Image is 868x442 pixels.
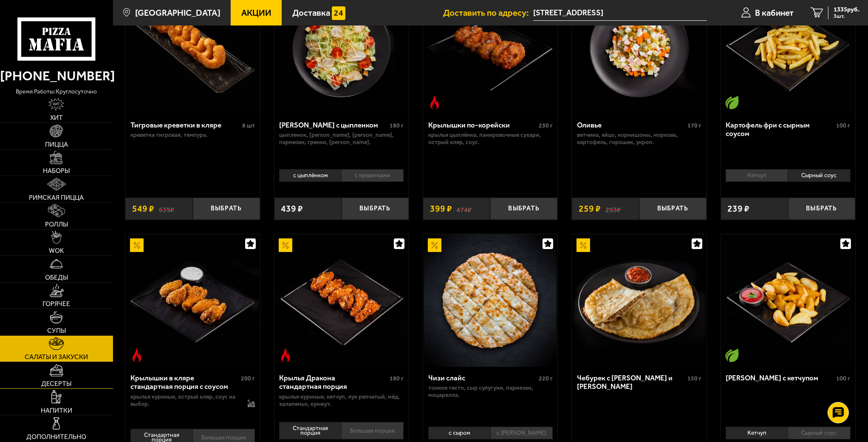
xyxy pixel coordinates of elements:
div: Крылышки в кляре стандартная порция c соусом [130,374,239,391]
button: Выбрать [639,198,707,220]
p: крылья куриные, острый кляр, соус на выбор. [130,393,238,408]
img: Картофель айдахо с кетчупом [722,234,854,367]
span: 180 г [390,375,404,382]
span: Горячее [42,300,70,307]
span: Дополнительно [26,433,86,440]
img: Крылышки в кляре стандартная порция c соусом [127,234,259,367]
div: Чизи слайс [428,374,537,382]
li: Большая порция [341,422,404,439]
span: 3 шт. [834,14,860,19]
span: 200 г [241,375,255,382]
span: Супы [47,327,66,334]
span: 230 г [539,122,553,129]
img: Вегетарианское блюдо [725,96,739,109]
span: 100 г [836,375,850,382]
button: Выбрать [193,198,260,220]
img: Крылья Дракона стандартная порция [275,234,408,367]
p: ветчина, яйцо, корнишоны, морковь, картофель, горошек, укроп. [577,131,701,146]
li: с креветками [341,169,404,182]
div: Картофель фри с сырным соусом [726,121,834,138]
li: Сырный соус [788,427,850,439]
span: 549 ₽ [132,204,154,213]
img: Чизи слайс [424,234,557,367]
span: Акции [241,8,271,17]
div: 0 [721,166,855,191]
div: Тигровые креветки в кляре [130,121,240,129]
div: Оливье [577,121,685,129]
li: Кетчуп [726,169,788,182]
div: [PERSON_NAME] с цыпленком [279,121,387,129]
img: Акционный [428,238,441,252]
span: WOK [49,247,64,254]
input: Ваш адрес доставки [533,5,707,21]
li: Кетчуп [726,427,788,439]
span: 259 ₽ [579,204,601,213]
span: Десерты [41,380,71,387]
img: 15daf4d41897b9f0e9f617042186c801.svg [332,6,345,20]
li: с [PERSON_NAME] [490,427,553,439]
span: Хит [50,114,63,121]
p: крылья куриные, кетчуп, лук репчатый, мёд, халапеньо, кунжут. [279,393,404,408]
span: Обеды [45,274,68,281]
span: 439 ₽ [281,204,303,213]
a: Вегетарианское блюдоКартофель айдахо с кетчупом [721,234,855,367]
li: Сырный соус [788,169,850,182]
s: 474 ₽ [457,204,472,213]
img: Вегетарианское блюдо [725,348,739,362]
span: Роллы [45,221,68,228]
span: 8 шт [242,122,255,129]
s: 293 ₽ [605,204,621,213]
div: Крылышки по-корейски [428,121,537,129]
a: АкционныйЧебурек с мясом и соусом аррива [572,234,706,367]
img: Острое блюдо [279,348,292,362]
span: 100 г [836,122,850,129]
span: Салаты и закуски [25,354,88,360]
span: Доставка [292,8,330,17]
p: цыпленок, [PERSON_NAME], [PERSON_NAME], пармезан, гренки, [PERSON_NAME]. [279,131,404,146]
img: Чебурек с мясом и соусом аррива [573,234,706,367]
span: 180 г [390,122,404,129]
img: Акционный [577,238,590,252]
s: 639 ₽ [159,204,174,213]
span: 1335 руб. [834,6,860,13]
li: Стандартная порция [279,422,341,439]
span: [GEOGRAPHIC_DATA] [135,8,221,17]
p: тонкое тесто, сыр сулугуни, пармезан, моцарелла. [428,384,553,399]
span: Напитки [41,407,72,414]
p: креветка тигровая, темпура. [130,131,255,139]
span: 150 г [687,375,701,382]
a: АкционныйОстрое блюдоКрылышки в кляре стандартная порция c соусом [125,234,260,367]
span: Римская пицца [29,194,84,201]
button: Выбрать [788,198,855,220]
a: АкционныйЧизи слайс [423,234,557,367]
span: Наборы [43,167,70,174]
span: 239 ₽ [728,204,750,213]
span: Доставить по адресу: [443,8,533,17]
div: Чебурек с [PERSON_NAME] и [PERSON_NAME] [577,374,685,391]
div: 0 [274,166,409,191]
li: с цыплёнком [279,169,341,182]
div: [PERSON_NAME] с кетчупом [726,374,834,382]
span: В кабинет [755,8,794,17]
img: Острое блюдо [130,348,144,362]
img: Акционный [279,238,292,252]
span: 399 ₽ [430,204,452,213]
img: Острое блюдо [428,96,441,109]
span: 170 г [687,122,701,129]
li: с сыром [428,427,490,439]
div: Крылья Дракона стандартная порция [279,374,387,391]
button: Выбрать [490,198,557,220]
span: Пицца [45,141,68,148]
p: крылья цыплёнка, панировочные сухари, острый кляр, соус. [428,131,553,146]
button: Выбрать [342,198,409,220]
a: АкционныйОстрое блюдоКрылья Дракона стандартная порция [274,234,409,367]
img: Акционный [130,238,144,252]
span: 220 г [539,375,553,382]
